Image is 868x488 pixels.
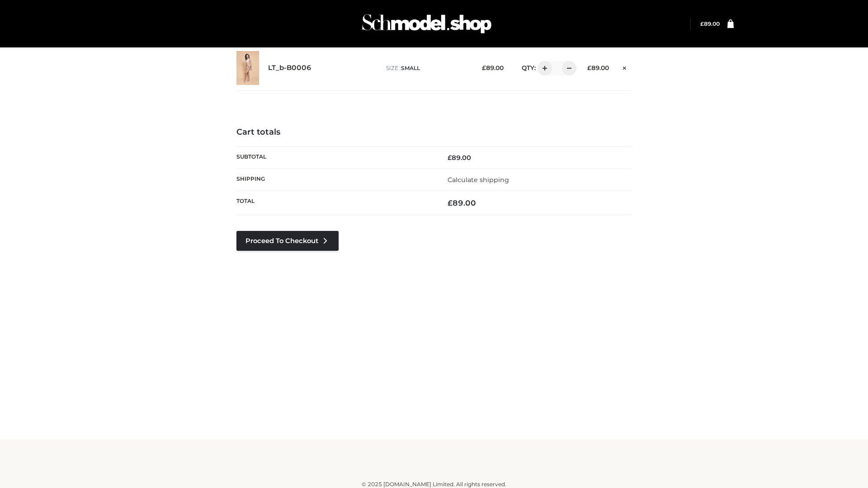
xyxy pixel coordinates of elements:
a: £89.00 [700,20,720,27]
th: Shipping [236,169,434,191]
img: Schmodel Admin 964 [359,6,495,42]
span: £ [700,20,704,27]
th: Subtotal [236,146,434,169]
bdi: 89.00 [587,64,609,71]
span: £ [482,64,486,71]
a: LT_b-B0006 [268,64,311,72]
bdi: 89.00 [448,154,471,162]
a: Remove this item [618,61,632,73]
bdi: 89.00 [482,64,504,71]
a: Calculate shipping [448,176,509,184]
th: Total [236,191,434,215]
bdi: 89.00 [700,20,720,27]
bdi: 89.00 [448,198,476,207]
span: SMALL [401,65,420,71]
h4: Cart totals [236,127,632,137]
span: £ [587,64,591,71]
span: £ [448,198,453,207]
div: QTY: [513,61,573,75]
span: £ [448,154,452,162]
a: Proceed to Checkout [236,231,339,251]
p: size : [386,64,468,72]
